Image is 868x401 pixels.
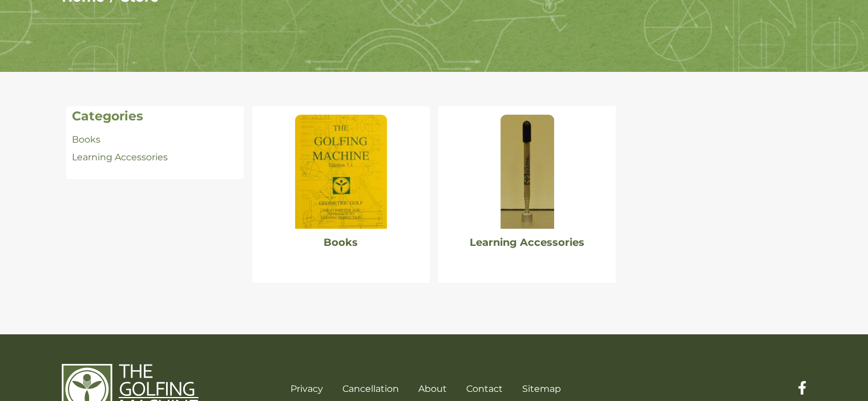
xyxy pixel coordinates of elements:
[522,383,561,394] a: Sitemap
[466,383,503,394] a: Contact
[72,134,100,145] a: Books
[418,383,447,394] a: About
[72,152,168,163] a: Learning Accessories
[342,383,399,394] a: Cancellation
[324,236,358,249] a: Books
[72,109,238,124] h4: Categories
[290,383,323,394] a: Privacy
[470,236,584,249] a: Learning Accessories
